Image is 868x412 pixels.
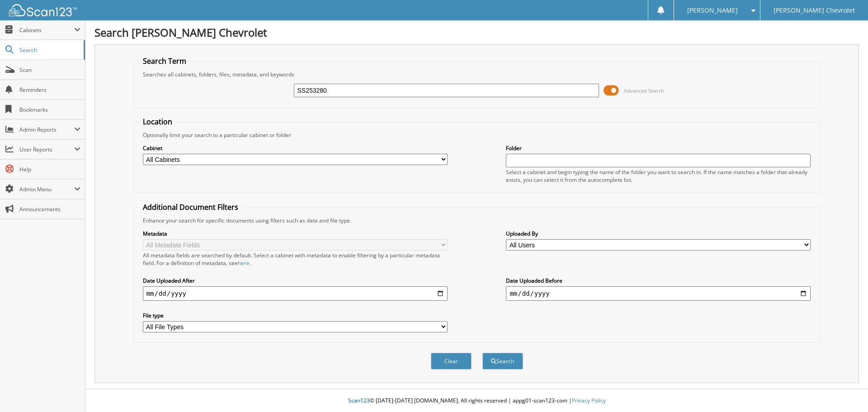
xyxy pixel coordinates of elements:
[687,8,738,13] span: [PERSON_NAME]
[823,369,868,412] iframe: Chat Widget
[506,286,811,301] input: end
[143,277,448,284] label: Date Uploaded After
[506,230,811,237] label: Uploaded By
[482,353,523,369] button: Search
[138,202,243,212] legend: Additional Document Filters
[238,259,250,267] a: here
[431,353,472,369] button: Clear
[138,71,816,78] div: Searches all cabinets, folders, files, metadata, and keywords
[9,4,77,16] img: scan123-logo-white.svg
[138,131,816,139] div: Optionally limit your search to a particular cabinet or folder
[143,286,448,301] input: start
[348,397,370,404] span: Scan123
[143,312,448,319] label: File type
[572,397,606,404] a: Privacy Policy
[19,26,74,34] span: Cabinets
[506,168,811,184] div: Select a cabinet and begin typing the name of the folder you want to search in. If the name match...
[19,46,79,54] span: Search
[143,251,448,267] div: All metadata fields are searched by default. Select a cabinet with metadata to enable filtering b...
[138,217,816,224] div: Enhance your search for specific documents using filters such as date and file type.
[19,126,74,133] span: Admin Reports
[506,277,811,284] label: Date Uploaded Before
[138,56,191,66] legend: Search Term
[624,87,664,94] span: Advanced Search
[774,8,855,13] span: [PERSON_NAME] Chevrolet
[19,66,80,74] span: Scan
[85,390,868,412] div: © [DATE]-[DATE] [DOMAIN_NAME]. All rights reserved | appg01-scan123-com |
[138,117,177,127] legend: Location
[94,25,859,40] h1: Search [PERSON_NAME] Chevrolet
[19,185,74,193] span: Admin Menu
[143,230,448,237] label: Metadata
[19,86,80,94] span: Reminders
[143,144,448,152] label: Cabinet
[19,205,80,213] span: Announcements
[19,146,74,153] span: User Reports
[19,106,80,114] span: Bookmarks
[506,144,811,152] label: Folder
[19,166,80,173] span: Help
